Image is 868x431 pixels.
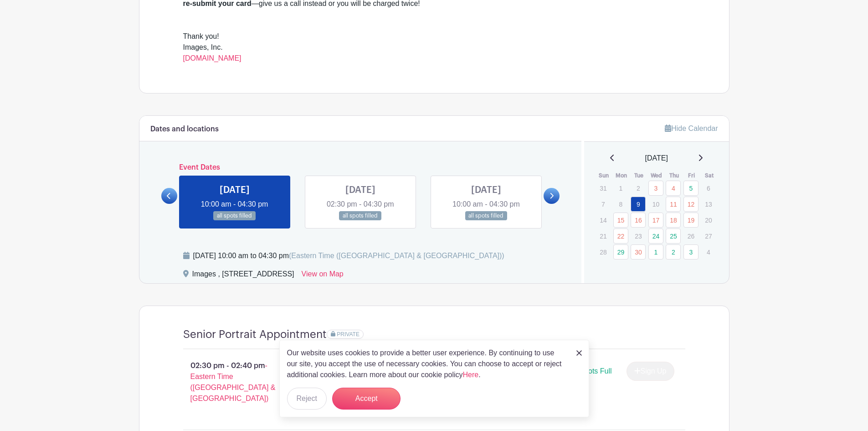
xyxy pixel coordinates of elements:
[683,181,699,196] a: 5
[665,171,683,180] th: Thu
[596,197,611,211] p: 7
[666,197,681,212] a: 11
[192,269,294,283] div: Images , [STREET_ADDRESS]
[287,388,327,410] button: Reject
[648,244,663,260] a: 1
[648,213,663,228] a: 17
[666,244,681,260] a: 2
[169,357,302,408] p: 02:30 pm - 02:40 pm
[190,362,276,402] span: - Eastern Time ([GEOGRAPHIC_DATA] & [GEOGRAPHIC_DATA])
[613,228,628,244] a: 22
[648,197,663,211] p: 10
[613,213,628,228] a: 15
[683,244,699,260] a: 3
[596,245,611,259] p: 28
[613,171,631,180] th: Mon
[683,171,701,180] th: Fri
[579,367,611,375] span: Spots Full
[631,213,646,228] a: 16
[289,252,504,260] span: (Eastern Time ([GEOGRAPHIC_DATA] & [GEOGRAPHIC_DATA]))
[183,328,327,341] h4: Senior Portrait Appointment
[576,350,582,356] img: close_button-5f87c8562297e5c2d7936805f587ecaba9071eb48480494691a3f1689db116b3.svg
[700,171,718,180] th: Sat
[683,229,699,243] p: 26
[596,213,611,227] p: 14
[332,388,401,410] button: Accept
[287,348,567,380] p: Our website uses cookies to provide a better user experience. By continuing to use our site, you ...
[463,371,479,379] a: Here
[613,197,628,211] p: 8
[183,31,685,42] div: Thank you!
[683,213,699,228] a: 19
[183,54,241,62] a: [DOMAIN_NAME]
[177,163,544,172] h6: Event Dates
[665,125,718,132] a: Hide Calendar
[701,213,716,227] p: 20
[150,125,219,134] h6: Dates and locations
[645,153,668,164] span: [DATE]
[595,171,613,180] th: Sun
[302,269,344,283] a: View on Map
[701,181,716,195] p: 6
[648,181,663,196] a: 3
[701,197,716,211] p: 13
[631,181,646,195] p: 2
[193,250,504,261] div: [DATE] 10:00 am to 04:30 pm
[631,244,646,260] a: 30
[648,228,663,244] a: 24
[666,181,681,196] a: 4
[630,171,648,180] th: Tue
[648,171,666,180] th: Wed
[613,181,628,195] p: 1
[596,229,611,243] p: 21
[337,331,360,338] span: PRIVATE
[666,228,681,244] a: 25
[631,197,646,212] a: 9
[631,229,646,243] p: 23
[701,229,716,243] p: 27
[613,244,628,260] a: 29
[183,42,685,64] div: Images, Inc.
[683,197,699,212] a: 12
[666,213,681,228] a: 18
[596,181,611,195] p: 31
[701,245,716,259] p: 4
